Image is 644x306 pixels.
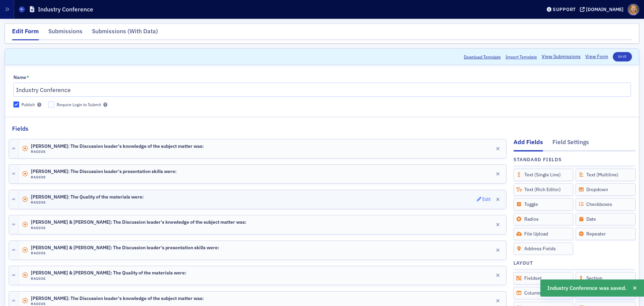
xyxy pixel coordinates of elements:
[628,4,639,15] span: Profile
[576,228,636,240] div: Repeater
[31,251,219,255] h4: Radios
[31,270,186,276] span: [PERSON_NAME] & [PERSON_NAME]: The Quality of the materials were:
[613,52,632,61] button: Save
[576,272,636,285] div: Section
[576,198,636,211] div: Checkboxes
[13,75,26,81] div: Name
[514,156,562,163] h4: Standard Fields
[477,195,491,204] button: Edit
[12,27,39,40] div: Edit Form
[547,284,627,292] span: Industry Conference was saved.
[514,213,574,225] div: Radios
[482,198,491,201] div: Edit
[585,53,608,60] a: View Form
[514,228,574,240] div: File Upload
[514,272,574,285] div: Fieldset
[552,138,589,150] div: Field Settings
[31,220,246,225] span: [PERSON_NAME] & [PERSON_NAME]: The Discussion leader's knowledge of the subject matter was:
[576,169,636,181] div: Text (Multiline)
[12,124,29,133] h2: Fields
[514,243,574,255] div: Address Fields
[48,101,54,107] input: Require Login to Submit
[31,169,176,174] span: [PERSON_NAME]: The Discussion leader's presentation skills were:
[31,200,144,205] h4: Radios
[31,245,219,251] span: [PERSON_NAME] & [PERSON_NAME]: The Discussion leader's presentation skills were:
[31,302,204,306] h4: Radios
[553,6,576,12] div: Support
[514,260,533,267] h4: Layout
[31,175,176,179] h4: Radios
[576,213,636,225] div: Date
[31,144,204,149] span: [PERSON_NAME]: The Discussion leader's knowledge of the subject matter was:
[13,101,19,107] input: Publish
[31,276,186,281] h4: Radios
[580,7,626,12] button: [DOMAIN_NAME]
[21,102,35,107] div: Publish
[48,27,83,39] div: Submissions
[542,53,581,60] a: View Submissions
[586,6,624,12] div: [DOMAIN_NAME]
[31,226,246,230] h4: Radios
[514,198,574,211] div: Toggle
[514,183,574,196] div: Text (Rich Editor)
[514,287,574,299] div: Columns
[92,27,158,39] div: Submissions (With Data)
[514,138,543,151] div: Add Fields
[38,5,93,13] h1: Industry Conference
[514,169,574,181] div: Text (Single Line)
[26,75,29,80] abbr: This field is required
[31,296,204,301] span: [PERSON_NAME]: The Discussion leader's knowledge of the subject matter was:
[576,183,636,196] div: Dropdown
[31,149,204,154] h4: Radios
[57,102,101,107] div: Require Login to Submit
[464,54,501,60] button: Download Template
[31,194,144,200] span: [PERSON_NAME]: The Quality of the materials were:
[505,54,537,60] span: Import Template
